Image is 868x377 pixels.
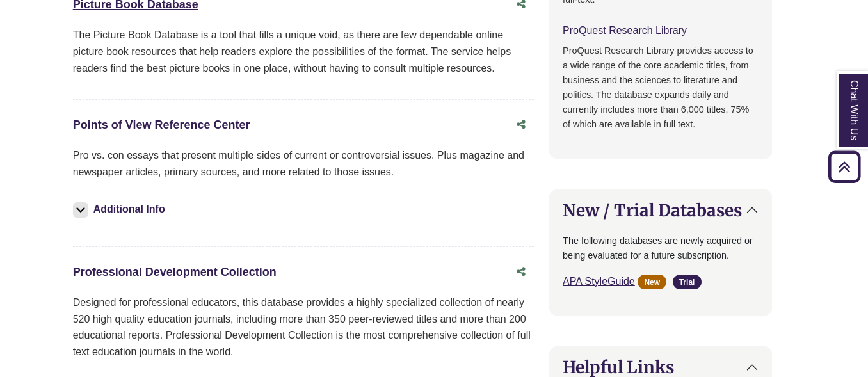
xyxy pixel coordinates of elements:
[73,266,277,278] a: Professional Development Collection
[673,275,702,289] span: Trial
[563,44,759,132] p: ProQuest Research Library provides access to a wide range of the core academic titles, from busin...
[73,147,534,180] p: Pro vs. con essays that present multiple sides of current or controversial issues. Plus magazine ...
[508,113,534,137] button: Share this database
[73,118,250,131] a: Points of View Reference Center
[824,158,865,175] a: Back to Top
[638,275,666,289] span: New
[563,234,759,263] p: The following databases are newly acquired or being evaluated for a future subscription.
[73,27,534,76] p: The Picture Book Database is a tool that fills a unique void, as there are few dependable online ...
[550,190,771,230] button: New / Trial Databases
[563,276,635,287] a: APA StyleGuide
[508,260,534,284] button: Share this database
[563,25,687,36] a: ProQuest Research Library
[73,294,534,360] div: Designed for professional educators, this database provides a highly specialized collection of ne...
[73,200,169,218] button: Additional Info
